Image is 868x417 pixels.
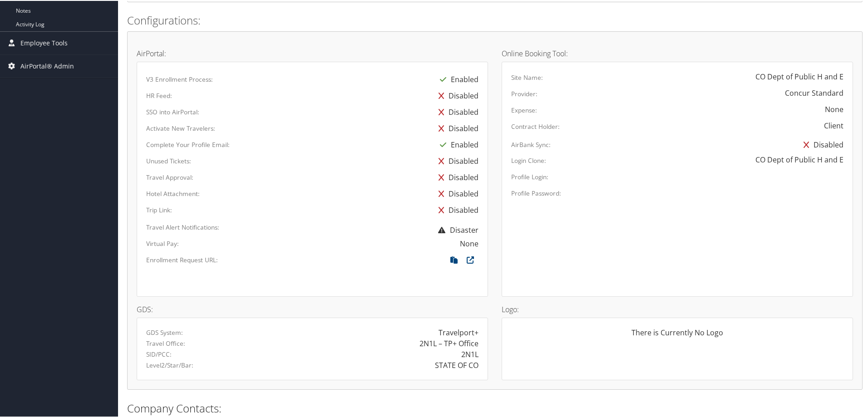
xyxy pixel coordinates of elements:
label: SSO into AirPortal: [146,107,199,116]
h4: Logo: [502,305,853,312]
label: Travel Alert Notifications: [146,222,219,231]
label: Expense: [511,105,537,114]
div: CO Dept of Public H and E [755,70,843,81]
label: Hotel Attachment: [146,188,200,197]
label: Trip Link: [146,205,172,214]
div: Disabled [434,152,478,168]
label: Level2/Star/Bar: [146,360,193,369]
label: Site Name: [511,72,543,81]
div: Disabled [434,119,478,136]
label: Travel Office: [146,338,185,347]
div: Disabled [434,103,478,119]
label: Contract Holder: [511,121,560,130]
div: Enabled [435,136,478,152]
label: Profile Login: [511,172,548,181]
div: None [825,103,843,114]
label: Activate New Travelers: [146,123,215,132]
label: Travel Approval: [146,172,193,181]
div: Concur Standard [785,87,843,98]
span: Disaster [434,224,478,234]
div: 2N1L – TP+ Office [419,337,478,348]
span: Employee Tools [20,31,68,54]
div: Travelport+ [439,326,478,337]
div: STATE OF CO [435,359,478,370]
div: Disabled [434,168,478,185]
div: There is Currently No Logo [511,326,843,344]
div: 2N1L [461,348,478,359]
div: Disabled [434,87,478,103]
label: Provider: [511,88,538,98]
div: Disabled [434,201,478,217]
div: Disabled [799,136,843,152]
label: Unused Tickets: [146,156,191,165]
label: HR Feed: [146,90,172,99]
label: Complete Your Profile Email: [146,139,230,148]
label: Login Clone: [511,155,546,164]
label: AirBank Sync: [511,139,551,148]
label: Enrollment Request URL: [146,255,218,264]
span: AirPortal® Admin [20,54,74,77]
div: CO Dept of Public H and E [755,153,843,164]
label: GDS System: [146,327,183,336]
label: SID/PCC: [146,349,172,358]
label: Virtual Pay: [146,238,179,247]
div: Disabled [434,185,478,201]
div: Client [824,119,843,130]
div: None [460,237,478,248]
h2: Configurations: [127,12,863,27]
h4: Online Booking Tool: [502,49,853,56]
label: V3 Enrollment Process: [146,74,213,83]
h4: AirPortal: [137,49,488,56]
label: Profile Password: [511,188,561,197]
div: Enabled [435,70,478,87]
h2: Company Contacts: [127,400,863,415]
h4: GDS: [137,305,488,312]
